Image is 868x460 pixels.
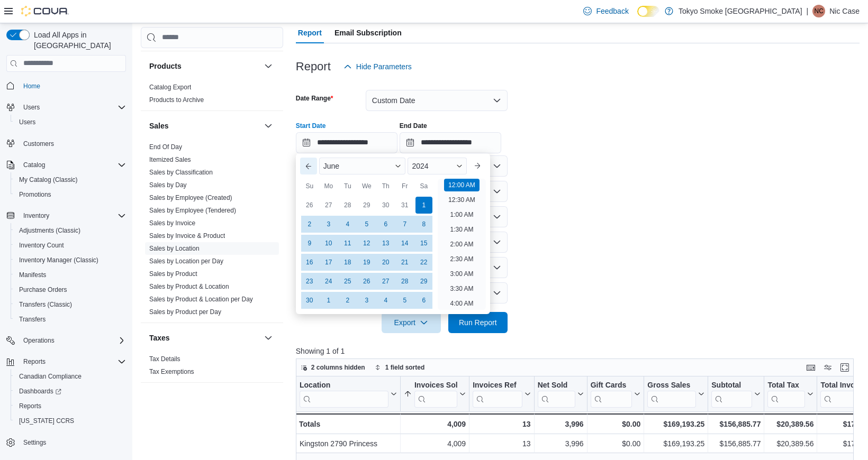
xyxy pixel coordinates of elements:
a: Adjustments (Classic) [15,224,85,237]
a: Users [15,116,40,128]
span: Transfers [19,315,46,324]
a: Sales by Employee (Created) [149,194,232,201]
div: $20,389.56 [767,437,813,450]
span: June [323,162,339,170]
button: Total Tax [767,380,813,407]
div: day-3 [320,216,337,233]
span: Itemized Sales [149,155,191,163]
a: [US_STATE] CCRS [15,415,78,427]
div: Button. Open the year selector. 2024 is currently selected. [408,158,467,174]
div: day-13 [377,235,394,252]
span: Users [23,103,40,112]
h3: Report [296,60,331,73]
button: Export [382,312,441,333]
a: Promotions [15,188,56,201]
span: Inventory Manager (Classic) [19,256,98,264]
a: Canadian Compliance [15,370,86,383]
div: day-6 [377,216,394,233]
p: Showing 1 of 1 [296,346,860,356]
span: Purchase Orders [15,283,126,296]
div: day-31 [396,197,413,214]
label: Start Date [296,122,326,130]
button: Users [19,101,44,114]
button: Catalog [2,158,130,172]
div: day-11 [339,235,356,252]
div: $20,389.56 [767,418,813,430]
button: Home [2,78,130,94]
span: Inventory Count [19,241,64,250]
a: Transfers [15,313,50,326]
span: Reports [19,402,41,410]
div: day-2 [339,292,356,309]
a: Sales by Classification [149,168,213,176]
span: Hide Parameters [356,61,412,72]
div: day-24 [320,273,337,290]
a: Sales by Invoice [149,219,195,226]
h3: Sales [149,120,169,131]
input: Press the down key to open a popover containing a calendar. [400,132,501,153]
span: Dashboards [19,387,61,395]
div: day-27 [320,197,337,214]
span: Email Subscription [334,22,402,43]
div: day-12 [358,235,375,252]
button: Previous Month [300,158,317,174]
div: day-18 [339,254,356,271]
span: Settings [23,438,46,447]
span: Manifests [19,271,46,279]
div: Gross Sales [647,380,696,390]
button: Canadian Compliance [11,369,130,384]
span: Transfers (Classic) [19,300,72,309]
div: Gift Cards [590,380,632,390]
div: 13 [473,418,530,430]
button: Sales [262,119,275,132]
button: Inventory Manager (Classic) [11,253,130,268]
div: day-29 [358,197,375,214]
li: 4:00 AM [446,297,477,310]
button: Operations [2,333,130,348]
button: Enter fullscreen [838,361,851,374]
span: Adjustments (Classic) [15,224,126,237]
span: Run Report [459,317,497,328]
div: day-16 [301,254,318,271]
div: We [358,178,375,195]
div: day-7 [396,216,413,233]
div: Button. Open the month selector. June is currently selected. [319,158,406,174]
button: Hide Parameters [339,56,416,77]
button: Gift Cards [590,380,640,407]
div: day-30 [377,197,394,214]
div: day-17 [320,254,337,271]
span: Sales by Product & Location [149,282,229,290]
button: 2 columns hidden [296,361,369,374]
div: day-15 [415,235,432,252]
button: Taxes [149,332,260,343]
div: day-21 [396,254,413,271]
a: Sales by Product & Location [149,282,229,290]
span: Reports [19,355,126,368]
span: Sales by Location per Day [149,256,223,265]
div: day-5 [358,216,375,233]
h3: Taxes [149,332,170,343]
span: Inventory Count [15,239,126,252]
span: Reports [15,400,126,412]
div: Invoices Sold [414,380,457,407]
span: Report [298,22,322,43]
div: day-23 [301,273,318,290]
div: Fr [396,178,413,195]
div: day-30 [301,292,318,309]
li: 2:00 AM [446,238,477,251]
span: Sales by Employee (Tendered) [149,206,236,214]
span: Products to Archive [149,95,204,104]
div: Location [300,380,388,407]
div: day-28 [396,273,413,290]
a: Purchase Orders [15,283,71,296]
div: $0.00 [590,437,640,450]
a: End Of Day [149,143,182,150]
span: Sales by Invoice & Product [149,231,225,240]
li: 1:30 AM [446,223,477,236]
div: day-1 [320,292,337,309]
button: My Catalog (Classic) [11,172,130,187]
div: Gross Sales [647,380,696,407]
span: Sales by Product [149,269,197,278]
button: Invoices Ref [473,380,530,407]
button: Adjustments (Classic) [11,223,130,238]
